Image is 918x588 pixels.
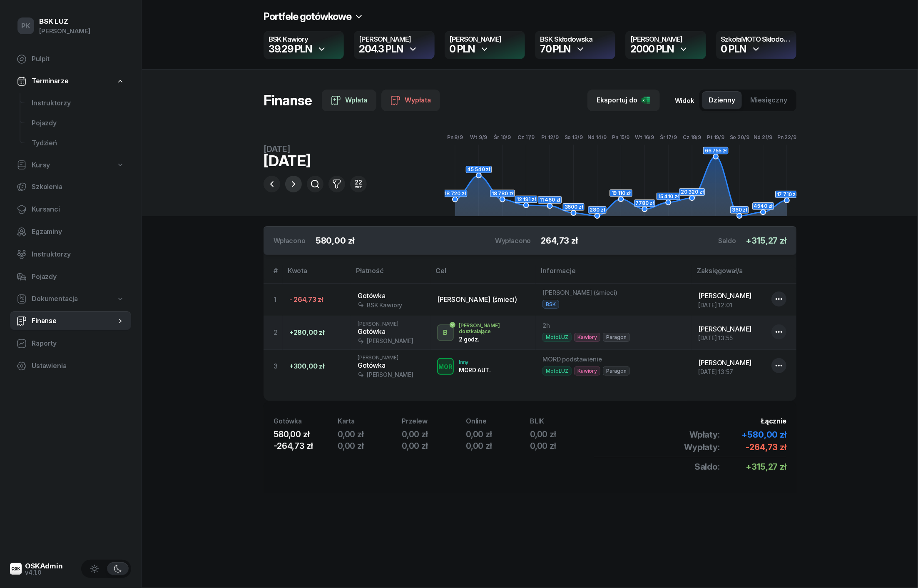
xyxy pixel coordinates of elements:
div: 2h [542,321,685,330]
div: Gotówka [358,291,424,301]
span: Instruktorzy [32,98,124,109]
th: Płatność [351,265,430,283]
span: Egzaminy [32,227,124,237]
button: Dzienny [702,91,742,110]
span: MotoLUZ [542,333,572,341]
span: Pulpit [32,54,124,65]
a: Egzaminy [10,222,131,242]
div: [PERSON_NAME] [358,371,424,378]
a: Tydzień [25,133,131,153]
a: Pojazdy [10,267,131,287]
span: [PERSON_NAME] [699,325,752,333]
div: 0,00 zł [402,429,466,440]
tspan: Pn 8/9 [447,134,463,140]
span: Dokumentacja [32,294,78,304]
a: Pulpit [10,49,131,69]
div: Saldo [718,236,736,246]
span: Terminarze [32,76,68,87]
div: B [440,326,451,340]
a: Finanse [10,311,131,331]
div: Gotówka [358,360,424,371]
button: BSK Kawiory39.29 PLN [264,31,344,59]
tspan: Pt 12/9 [541,134,559,140]
div: BSK Kawiory [358,301,424,309]
div: 0,00 zł [338,440,402,452]
div: Online [466,416,530,427]
a: Pojazdy [25,113,131,133]
div: OSKAdmin [25,563,63,570]
div: 2 [274,327,283,338]
a: Kursanci [10,199,131,219]
button: B [437,324,454,341]
span: Kawiory [574,333,600,341]
h2: Portfele gotówkowe [264,10,351,23]
span: Tydzień [32,138,124,149]
div: MORD AUT. [459,366,491,374]
tspan: Śr 17/9 [660,134,677,140]
tspan: Wt 16/9 [635,134,654,140]
span: [DATE] 13:57 [699,368,733,375]
div: - 264,73 zł [289,294,344,305]
div: [PERSON_NAME] [39,26,90,37]
button: [PERSON_NAME]0 PLN [445,31,525,59]
div: 0,00 zł [530,429,594,440]
div: 0 PLN [721,44,746,54]
span: [PERSON_NAME] [358,354,398,361]
span: Raporty [32,338,124,349]
div: [PERSON_NAME] (śmieci) [542,289,685,297]
div: Karta [338,416,402,427]
tspan: Wt 9/9 [470,134,488,140]
div: 2 godz. [459,336,502,343]
div: Przelew [402,416,466,427]
span: Pojazdy [32,272,124,282]
span: Paragon [603,366,630,375]
a: Kursy [10,156,131,175]
h4: SzkołaMOTO Skłodowska [721,36,791,43]
div: [DATE] [264,153,367,168]
th: Informacje [536,265,692,283]
a: Instruktorzy [25,93,131,113]
span: Finanse [32,316,116,326]
button: Eksportuj do [587,90,660,111]
span: Wypłaty: [684,441,720,453]
span: MotoLUZ [542,366,572,375]
span: [PERSON_NAME] [699,292,752,300]
div: Inny [459,359,491,365]
th: # [264,265,283,283]
h4: BSK Kawiory [269,36,339,43]
tspan: So 20/9 [730,134,749,140]
button: SzkołaMOTO Skłodowska0 PLN [716,31,796,59]
span: [PERSON_NAME] [358,321,398,327]
h4: [PERSON_NAME] [630,36,701,43]
div: Łącznie [594,416,786,427]
button: Miesięczny [744,91,794,110]
tspan: So 13/9 [565,134,583,140]
span: Paragon [603,333,630,341]
div: 39.29 PLN [269,44,312,54]
tspan: Pt 19/9 [707,134,725,140]
a: Instruktorzy [10,244,131,264]
button: 22wrz [350,176,367,192]
div: BLIK [530,416,594,427]
div: 0,00 zł [402,440,466,452]
div: 22 [355,179,362,185]
button: [PERSON_NAME]2000 PLN [625,31,706,59]
span: Wpłaty: [689,429,720,441]
button: Wpłata [322,90,376,111]
div: Gotówka [274,416,338,427]
img: logo-xs@2x.png [10,563,22,575]
div: [PERSON_NAME] (śmieci) [437,294,529,305]
div: 580,00 zł [274,429,338,440]
div: 0 PLN [450,44,475,54]
div: [DATE] [264,145,367,153]
h4: BSK Skłodowska [540,36,610,43]
div: 0,00 zł [338,429,402,440]
span: + [746,236,752,246]
span: Ustawienia [32,361,124,371]
button: BSK Skłodowska70 PLN [535,31,615,59]
button: [PERSON_NAME]204.3 PLN [354,31,434,59]
div: MORD podstawienie [542,355,685,364]
div: 3 [274,361,283,372]
div: Eksportuj do [597,95,651,106]
a: Terminarze [10,72,131,91]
